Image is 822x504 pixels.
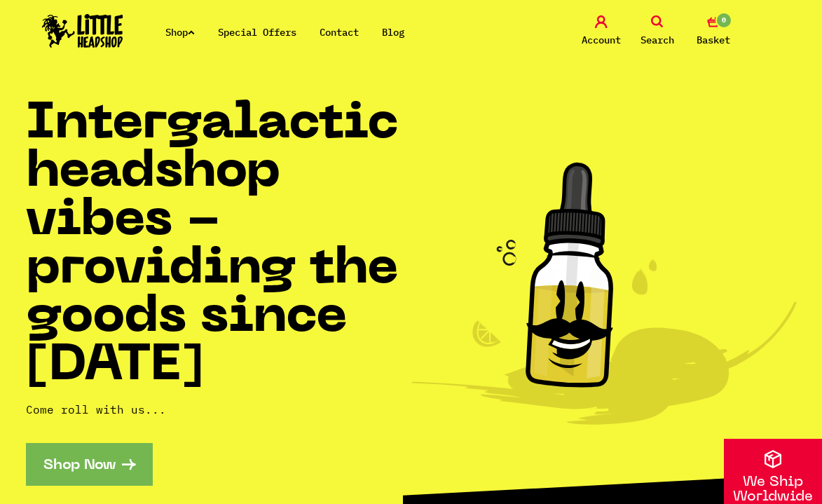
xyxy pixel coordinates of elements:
[165,26,195,39] a: Shop
[26,101,411,391] h1: Intergalactic headshop vibes - providing the goods since [DATE]
[42,14,123,48] img: Little Head Shop Logo
[26,443,153,486] a: Shop Now
[582,32,621,48] span: Account
[382,26,404,39] a: Blog
[689,15,738,48] a: 0 Basket
[218,26,296,39] a: Special Offers
[715,12,732,29] span: 0
[641,32,674,48] span: Search
[320,26,359,39] a: Contact
[697,32,730,48] span: Basket
[633,15,682,48] a: Search
[26,401,411,418] p: Come roll with us...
